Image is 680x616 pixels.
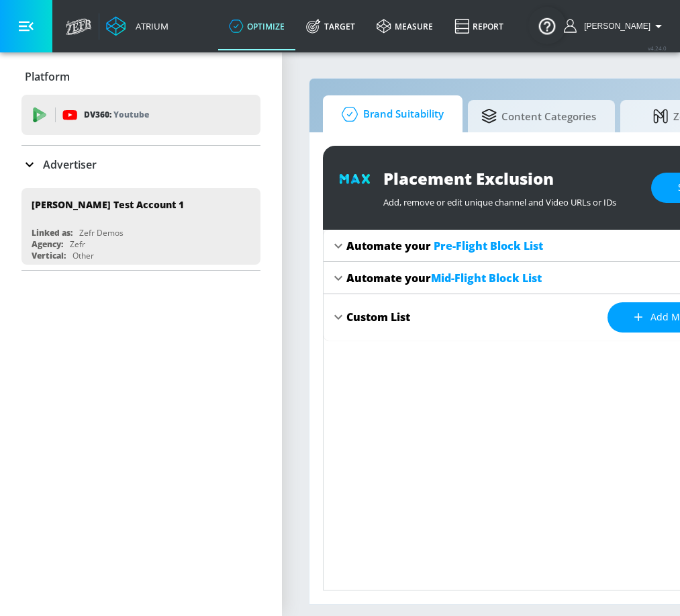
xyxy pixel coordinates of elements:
[218,2,295,50] a: optimize
[43,157,97,172] p: Advertiser
[528,7,566,44] button: Open Resource Center
[21,146,260,183] div: Advertiser
[21,58,260,95] div: Platform
[21,188,260,265] div: [PERSON_NAME] Test Account 1Linked as:Zefr DemosAgency:ZefrVertical:Other
[130,20,168,32] div: Atrium
[366,2,444,50] a: measure
[383,167,638,189] div: Placement Exclusion
[431,271,542,285] span: Mid-Flight Block List
[346,310,410,324] div: Custom List
[444,2,514,50] a: Report
[72,250,94,261] div: Other
[113,107,149,122] p: Youtube
[564,18,667,34] button: [PERSON_NAME]
[481,100,596,132] span: Content Categories
[32,198,184,211] div: [PERSON_NAME] Test Account 1
[32,250,66,261] div: Vertical:
[79,227,124,238] div: Zefr Demos
[32,238,63,250] div: Agency:
[383,189,638,208] div: Add, remove or edit unique channel and Video URLs or IDs
[336,98,444,130] span: Brand Suitability
[70,238,85,250] div: Zefr
[21,95,260,135] div: DV360: Youtube
[346,271,542,285] div: Automate your
[579,21,650,31] span: login as: aracely.alvarenga@zefr.com
[434,238,543,253] span: Pre-Flight Block List
[84,107,149,122] p: DV360:
[648,44,667,52] span: v 4.24.0
[346,238,543,253] div: Automate your
[295,2,366,50] a: Target
[25,69,70,84] p: Platform
[32,227,72,238] div: Linked as:
[106,16,168,36] a: Atrium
